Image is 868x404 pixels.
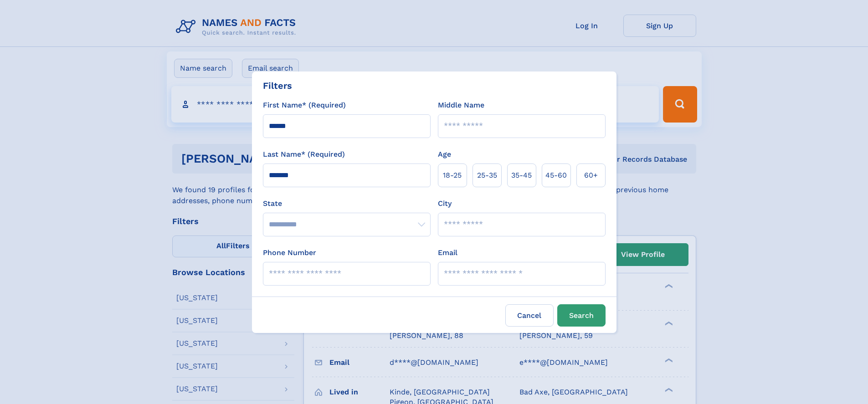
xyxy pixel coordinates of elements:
[443,170,462,181] span: 18‑25
[438,149,451,160] label: Age
[438,247,457,258] label: Email
[545,170,567,181] span: 45‑60
[263,100,346,111] label: First Name* (Required)
[263,79,292,92] div: Filters
[263,149,345,160] label: Last Name* (Required)
[263,247,316,258] label: Phone Number
[505,304,554,327] label: Cancel
[584,170,598,181] span: 60+
[557,304,606,327] button: Search
[263,198,431,209] label: State
[511,170,532,181] span: 35‑45
[477,170,497,181] span: 25‑35
[438,198,452,209] label: City
[438,100,484,111] label: Middle Name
